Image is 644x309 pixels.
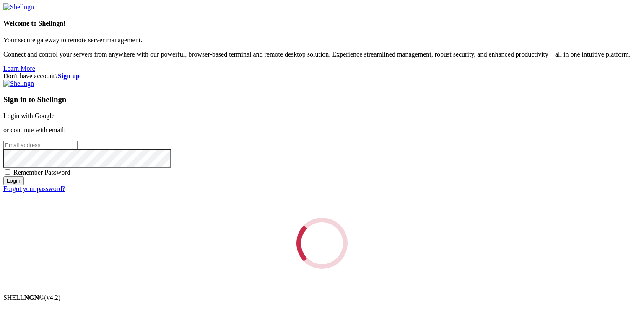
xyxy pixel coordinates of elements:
[3,95,641,104] h3: Sign in to Shellngn
[286,207,358,279] div: Loading...
[3,72,641,80] div: Don't have account?
[3,141,78,149] input: Email address
[3,51,641,58] p: Connect and control your servers from anywhere with our powerful, browser-based terminal and remo...
[3,3,34,11] img: Shellngn
[13,169,70,176] span: Remember Password
[3,20,641,27] h4: Welcome to Shellngn!
[3,294,60,301] span: SHELL ©
[3,185,65,192] a: Forgot your password?
[44,294,61,301] span: 4.2.0
[24,294,39,301] b: NGN
[5,169,10,175] input: Remember Password
[3,112,55,119] a: Login with Google
[3,80,34,88] img: Shellngn
[58,72,80,80] a: Sign up
[3,36,641,44] p: Your secure gateway to remote server management.
[3,176,24,185] input: Login
[3,65,35,72] a: Learn More
[3,126,641,134] p: or continue with email:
